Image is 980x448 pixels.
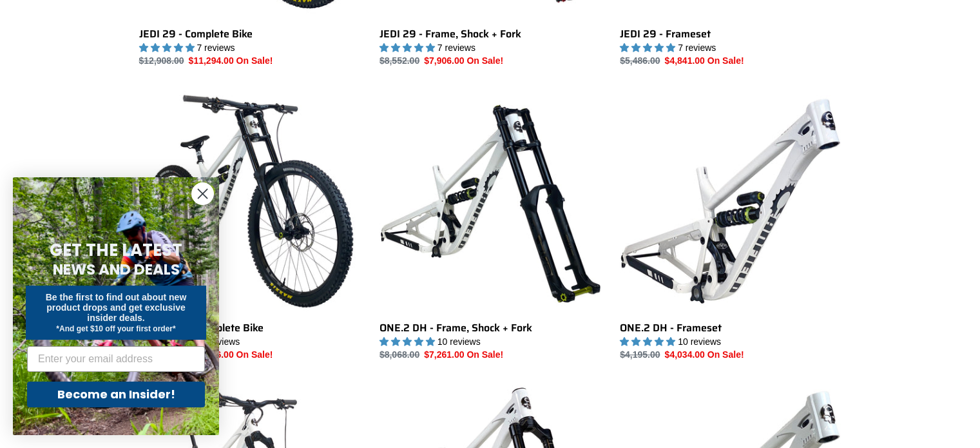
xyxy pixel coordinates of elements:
[53,259,180,280] span: NEWS AND DEALS
[46,292,187,323] span: Be the first to find out about new product drops and get exclusive insider deals.
[191,182,214,205] button: Close dialog
[50,239,182,262] span: GET THE LATEST
[56,324,175,333] span: *And get $10 off your first order*
[27,382,205,407] button: Become an Insider!
[27,346,205,372] input: Enter your email address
